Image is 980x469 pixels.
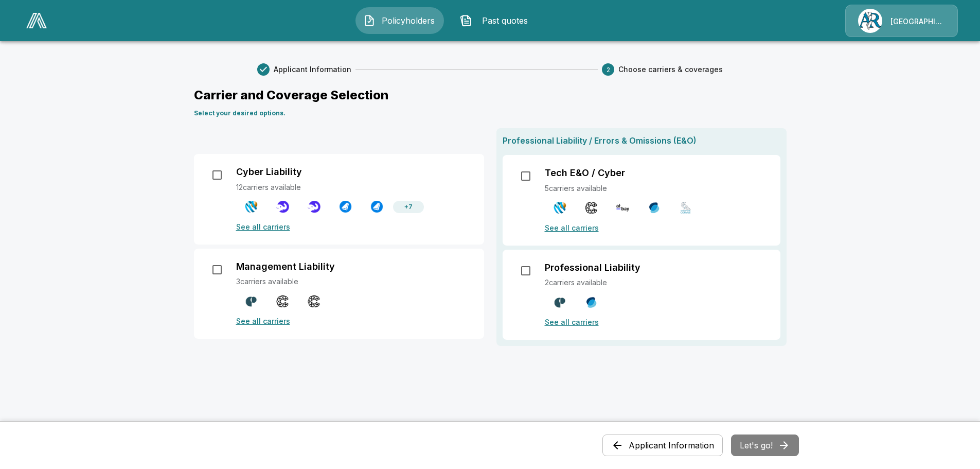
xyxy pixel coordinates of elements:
img: Coalition [276,295,289,308]
img: Elpha [276,200,289,213]
img: Coalition [308,295,320,308]
span: Applicant Information [274,64,351,75]
img: Past quotes Icon [460,14,472,27]
p: 5 carriers available [545,183,768,194]
img: CFC [648,201,661,214]
p: Tech E&O / Cyber [545,167,625,179]
img: Policyholders Icon [363,14,376,27]
p: Select your desired options. [194,109,787,118]
p: See all carriers [236,221,472,232]
span: Past quotes [476,14,533,27]
button: Applicant Information [602,435,723,456]
p: + 7 [404,202,413,212]
img: Coalition [585,201,598,214]
p: Professional Liability [545,262,640,273]
p: 2 carriers available [545,277,768,288]
img: CFC [585,296,598,309]
button: Policyholders IconPolicyholders [355,7,444,34]
p: Carrier and Coverage Selection [194,86,787,105]
p: 3 carriers available [236,276,472,287]
img: Counterpart [554,296,566,309]
p: 12 carriers available [236,182,472,193]
img: AA Logo [26,13,47,28]
p: See all carriers [545,222,768,233]
img: Counterpart [245,295,258,308]
p: Management Liability [236,261,335,272]
p: See all carriers [236,316,472,326]
p: Cyber Liability [236,166,302,178]
span: Choose carriers & coverages [618,64,723,75]
p: See all carriers [545,317,768,327]
img: Cowbell [339,200,352,213]
text: 2 [607,66,610,74]
img: Elpha [308,200,320,213]
img: Corvus [679,201,692,214]
img: At-Bay [616,201,629,214]
p: Professional Liability / Errors & Omissions (E&O) [503,134,780,147]
img: Tokio Marine HCC [554,201,566,214]
img: Cowbell [370,200,383,213]
img: Tokio Marine HCC [245,200,258,213]
button: Past quotes IconPast quotes [452,7,541,34]
span: Policyholders [380,14,436,27]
